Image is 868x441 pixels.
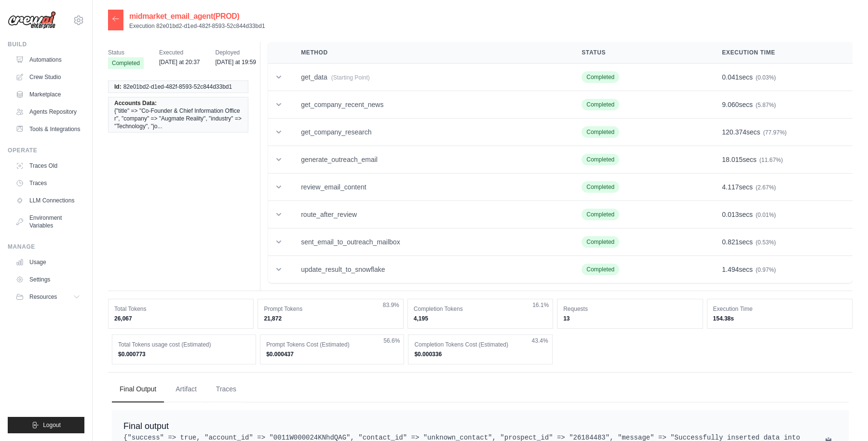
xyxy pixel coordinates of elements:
[114,83,122,91] span: Id:
[43,421,61,429] span: Logout
[756,267,776,273] span: (0.97%)
[289,64,570,91] td: get_data
[12,87,84,102] a: Marketplace
[383,301,399,309] span: 83.9%
[289,201,570,228] td: route_after_review
[114,107,242,130] span: {"title" => "Co-Founder & Chief Information Officer", "company" => "Augmate Reality", "industry" ...
[563,305,696,313] dt: Requests
[118,341,250,348] dt: Total Tokens usage cost (Estimated)
[123,83,232,91] span: 82e01bd2-d1ed-482f-8593-52c844d33bd1
[289,174,570,201] td: review_email_content
[159,59,200,66] time: September 26, 2025 at 20:37 IST
[12,193,84,208] a: LLM Connections
[710,228,853,256] td: secs
[8,11,56,29] img: Logo
[8,40,84,48] div: Build
[289,228,570,256] td: sent_email_to_outreach_mailbox
[582,236,619,248] span: Completed
[12,272,84,287] a: Settings
[710,64,853,91] td: secs
[722,101,739,108] span: 9.060
[710,91,853,119] td: secs
[114,99,157,107] span: Accounts Data:
[331,74,370,81] span: (Starting Point)
[12,210,84,233] a: Environment Variables
[710,119,853,146] td: secs
[123,421,169,431] span: Final output
[108,48,144,57] span: Status
[12,158,84,174] a: Traces Old
[383,337,400,345] span: 56.6%
[8,243,84,251] div: Manage
[8,417,84,433] button: Logout
[582,154,619,165] span: Completed
[114,305,247,313] dt: Total Tokens
[713,305,846,313] dt: Execution Time
[570,42,710,64] th: Status
[159,48,200,57] span: Executed
[756,184,776,191] span: (2.67%)
[129,11,265,22] h2: midmarket_email_agent(PROD)
[756,102,776,108] span: (5.87%)
[710,174,853,201] td: secs
[759,157,783,163] span: (11.67%)
[168,376,204,402] button: Artifact
[129,22,265,30] p: Execution 82e01bd2-d1ed-482f-8593-52c844d33bd1
[722,266,739,273] span: 1.494
[29,293,57,301] span: Resources
[722,73,739,81] span: 0.041
[582,126,619,138] span: Completed
[289,119,570,146] td: get_company_research
[414,305,547,313] dt: Completion Tokens
[414,350,546,358] dd: $0.000336
[756,239,776,246] span: (0.53%)
[12,121,84,137] a: Tools & Integrations
[12,289,84,305] button: Resources
[532,301,549,309] span: 16.1%
[710,201,853,228] td: secs
[216,59,257,66] time: September 26, 2025 at 19:59 IST
[722,128,746,136] span: 120.374
[722,183,739,191] span: 4.117
[713,315,846,322] dd: 154.38s
[820,395,868,441] iframe: Chat Widget
[264,305,397,313] dt: Prompt Tokens
[532,337,548,345] span: 43.4%
[582,71,619,83] span: Completed
[582,264,619,275] span: Completed
[8,147,84,154] div: Operate
[266,350,398,358] dd: $0.000437
[582,209,619,220] span: Completed
[710,146,853,174] td: secs
[582,99,619,110] span: Completed
[114,315,247,322] dd: 26,067
[264,315,397,322] dd: 21,872
[289,146,570,174] td: generate_outreach_email
[763,129,787,136] span: (77.97%)
[722,211,739,218] span: 0.013
[722,238,739,246] span: 0.821
[12,69,84,85] a: Crew Studio
[12,175,84,191] a: Traces
[710,42,853,64] th: Execution Time
[12,104,84,120] a: Agents Repository
[289,256,570,283] td: update_result_to_snowflake
[216,48,257,57] span: Deployed
[208,376,244,402] button: Traces
[756,74,776,81] span: (0.03%)
[108,57,144,69] span: Completed
[414,315,547,322] dd: 4,195
[118,350,250,358] dd: $0.000773
[582,181,619,193] span: Completed
[112,376,164,402] button: Final Output
[414,341,546,348] dt: Completion Tokens Cost (Estimated)
[289,42,570,64] th: Method
[289,91,570,119] td: get_company_recent_news
[266,341,398,348] dt: Prompt Tokens Cost (Estimated)
[563,315,696,322] dd: 13
[722,156,743,163] span: 18.015
[756,212,776,218] span: (0.01%)
[12,52,84,67] a: Automations
[710,256,853,283] td: secs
